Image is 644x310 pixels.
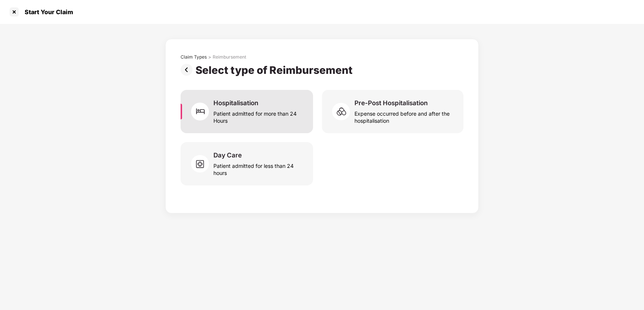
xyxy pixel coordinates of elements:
[332,100,354,123] img: svg+xml;base64,PHN2ZyB4bWxucz0iaHR0cDovL3d3dy53My5vcmcvMjAwMC9zdmciIHdpZHRoPSI2MCIgaGVpZ2h0PSI1OC...
[354,107,454,124] div: Expense occurred before and after the hospitalisation
[208,54,211,60] div: >
[354,99,428,107] div: Pre-Post Hospitalisation
[213,99,258,107] div: Hospitalisation
[213,54,246,60] div: Reimbursement
[191,100,213,123] img: svg+xml;base64,PHN2ZyB4bWxucz0iaHR0cDovL3d3dy53My5vcmcvMjAwMC9zdmciIHdpZHRoPSI2MCIgaGVpZ2h0PSI2MC...
[213,107,304,124] div: Patient admitted for more than 24 Hours
[181,64,196,76] img: svg+xml;base64,PHN2ZyBpZD0iUHJldi0zMngzMiIgeG1sbnM9Imh0dHA6Ly93d3cudzMub3JnLzIwMDAvc3ZnIiB3aWR0aD...
[213,159,304,176] div: Patient admitted for less than 24 hours
[191,153,213,175] img: svg+xml;base64,PHN2ZyB4bWxucz0iaHR0cDovL3d3dy53My5vcmcvMjAwMC9zdmciIHdpZHRoPSI2MCIgaGVpZ2h0PSI1OC...
[181,54,207,60] div: Claim Types
[20,8,73,16] div: Start Your Claim
[213,151,242,159] div: Day Care
[196,64,356,76] div: Select type of Reimbursement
